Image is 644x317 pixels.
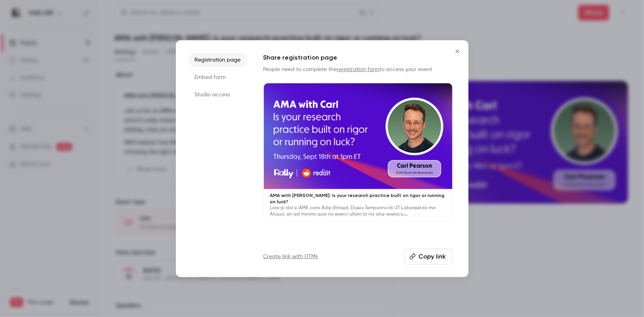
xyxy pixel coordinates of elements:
li: Registration page [189,53,248,67]
li: Embed form [189,70,248,84]
a: AMA with [PERSON_NAME]: Is your research practice built on rigor or running on luck?Lore ip dol s... [263,83,453,221]
button: Copy link [404,249,453,264]
p: People need to complete the to access your event [263,66,453,73]
p: Lore ip dol si AME cons Adip Elitsed, Doeiu Temporincidi UT Laboreetdo ma Aliqua, en ad minimv qu... [270,205,446,218]
button: Close [450,43,465,59]
a: registration form [337,67,380,72]
li: Studio access [189,88,248,102]
h1: Share registration page [263,53,453,62]
p: AMA with [PERSON_NAME]: Is your research practice built on rigor or running on luck? [270,192,446,205]
a: Create link with UTMs [263,253,318,261]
